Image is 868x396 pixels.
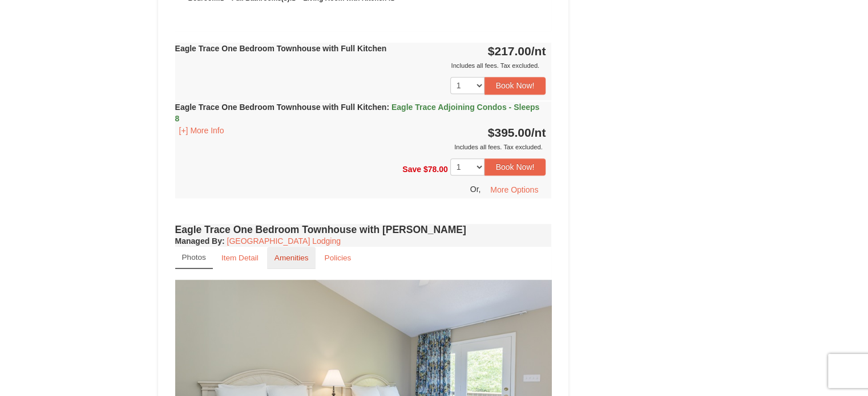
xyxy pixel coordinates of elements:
[483,181,546,198] button: More Options
[175,103,540,123] strong: Eagle Trace One Bedroom Townhouse with Full Kitchen
[175,124,228,137] button: [+] More Info
[531,44,546,58] span: /nt
[175,236,222,246] span: Managed By
[175,141,546,153] div: Includes all fees. Tax excluded.
[175,236,225,246] strong: :
[470,185,481,194] span: Or,
[531,126,546,139] span: /nt
[227,236,341,246] a: [GEOGRAPHIC_DATA] Lodging
[485,77,546,94] button: Book Now!
[274,254,309,262] small: Amenities
[175,44,387,53] strong: Eagle Trace One Bedroom Townhouse with Full Kitchen
[402,164,421,173] span: Save
[485,158,546,175] button: Book Now!
[488,126,531,139] span: $395.00
[214,247,266,269] a: Item Detail
[324,254,351,262] small: Policies
[175,247,213,269] a: Photos
[317,247,358,269] a: Policies
[386,103,389,112] span: :
[182,253,206,262] small: Photos
[175,224,552,235] h4: Eagle Trace One Bedroom Townhouse with [PERSON_NAME]
[175,103,540,123] span: Eagle Trace Adjoining Condos - Sleeps 8
[488,44,546,58] strong: $217.00
[221,254,259,262] small: Item Detail
[267,247,316,269] a: Amenities
[423,164,448,173] span: $78.00
[175,60,546,71] div: Includes all fees. Tax excluded.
